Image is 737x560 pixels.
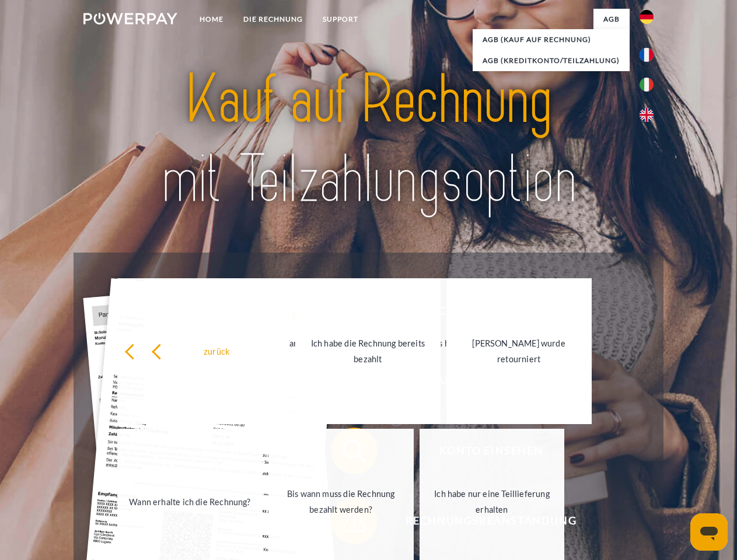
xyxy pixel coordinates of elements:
iframe: Schaltfläche zum Öffnen des Messaging-Fensters [690,513,728,551]
img: it [640,78,654,92]
div: Wann erhalte ich die Rechnung? [124,494,256,509]
a: agb [593,9,630,30]
div: zurück [124,343,256,359]
div: Ich habe nur eine Teillieferung erhalten [427,486,558,517]
div: [PERSON_NAME] wurde retourniert [453,335,585,367]
div: Ich habe die Rechnung bereits bezahlt [302,335,434,367]
img: de [640,10,654,24]
img: en [640,108,654,122]
div: zurück [151,343,282,359]
img: fr [640,48,654,62]
a: AGB (Kauf auf Rechnung) [473,29,630,50]
img: title-powerpay_de.svg [111,56,626,223]
a: AGB (Kreditkonto/Teilzahlung) [473,50,630,71]
a: Home [190,9,233,30]
a: SUPPORT [313,9,368,30]
div: Bis wann muss die Rechnung bezahlt werden? [275,486,407,517]
img: logo-powerpay-white.svg [83,13,177,24]
a: DIE RECHNUNG [233,9,313,30]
